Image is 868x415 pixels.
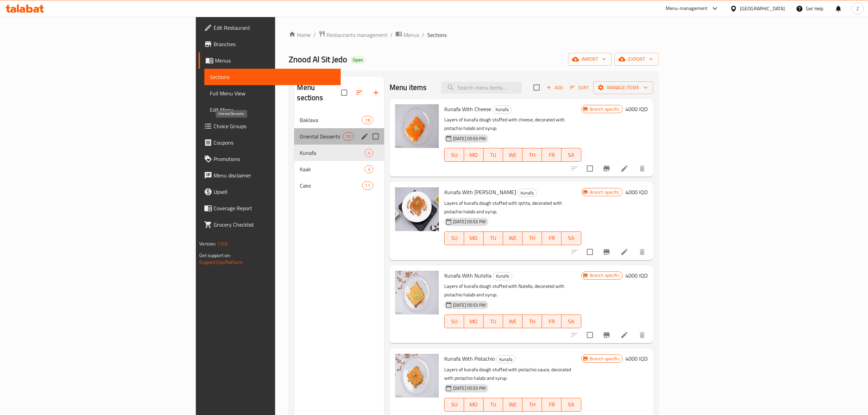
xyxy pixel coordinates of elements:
div: items [362,182,373,190]
div: Oriental Desserts12edit [294,128,384,145]
a: Restaurants management [318,30,388,39]
span: Edit Menu [210,106,335,114]
span: Promotions [214,155,335,163]
button: MO [464,148,484,162]
a: Branches [199,36,341,52]
span: 3 [365,166,373,173]
span: MO [467,317,481,326]
span: Kunafa With Nutella [444,270,491,281]
span: Full Menu View [210,89,335,97]
span: Kunafa [493,106,512,113]
span: SU [447,150,461,160]
span: Select all sections [337,85,351,100]
a: Menus [199,52,341,69]
span: MO [467,400,481,410]
a: Choice Groups [199,118,341,134]
span: 18 [362,117,372,123]
img: Kunafa With Kaymak [395,187,439,231]
span: 1.0.0 [217,239,228,248]
span: Coupons [214,138,335,147]
button: TH [523,314,542,328]
span: Branches [214,40,335,48]
button: FR [542,398,561,412]
span: Sections [427,31,447,39]
span: Upsell [214,188,335,196]
button: Branch-specific-item [598,327,615,343]
span: [DATE] 05:53 PM [450,385,488,391]
span: Sort [570,84,589,92]
button: import [568,53,612,66]
span: Edit Restaurant [214,24,335,32]
div: items [362,116,373,124]
button: export [614,53,659,66]
button: delete [634,244,650,260]
a: Support.OpsPlatform [199,258,243,267]
span: TU [486,400,500,410]
button: TH [523,398,542,412]
span: Kunafa [300,149,364,157]
span: TU [486,150,500,160]
div: Open [350,56,366,64]
span: Kaak [300,165,364,173]
div: Kunafa [496,355,516,363]
span: WE [506,233,520,243]
button: TU [484,314,503,328]
span: 11 [362,183,372,189]
span: TH [525,233,539,243]
span: Menu disclaimer [214,171,335,179]
input: search [441,82,522,94]
h6: 4000 IQD [625,187,648,197]
span: Sections [210,73,335,81]
button: WE [503,148,523,162]
img: Kunafa With Cheese [395,104,439,148]
img: Kunafa With Pistachio [395,354,439,398]
span: SU [447,400,461,410]
button: SA [561,148,581,162]
span: WE [506,317,520,326]
p: Layers of kunafa dough stuffed with Nutella, decorated with pistachio halabi and syrup. [444,282,581,299]
span: Cake [300,182,362,190]
span: TH [525,317,539,326]
nav: Menu sections [294,109,384,197]
h6: 4000 IQD [625,271,648,280]
span: export [620,55,653,64]
button: edit [360,131,370,142]
span: Kunafa With Cheese [444,104,491,114]
button: TU [484,148,503,162]
button: WE [503,398,523,412]
span: Menus [404,31,419,39]
span: TU [486,233,500,243]
span: [DATE] 05:53 PM [450,218,488,225]
a: Upsell [199,184,341,200]
span: Open [350,57,366,63]
button: Add section [368,84,384,101]
button: TH [523,148,542,162]
nav: breadcrumb [289,30,658,39]
a: Edit menu item [620,331,628,339]
span: Select section [529,80,544,95]
div: items [365,149,373,157]
span: Sort items [566,82,593,93]
button: SA [561,398,581,412]
a: Menus [395,30,419,39]
a: Promotions [199,151,341,167]
span: Branch specific [587,189,622,196]
a: Grocery Checklist [199,216,341,233]
h2: Menu items [390,82,427,93]
div: Cake11 [294,177,384,194]
span: Version: [199,239,216,248]
button: Manage items [593,81,653,94]
div: Menu-management [666,4,708,13]
span: Menus [215,56,335,65]
span: Kunafa [518,189,537,197]
a: Edit Restaurant [199,19,341,36]
h6: 4000 IQD [625,104,648,114]
button: MO [464,314,484,328]
div: Kunafa [517,189,537,197]
span: [DATE] 05:53 PM [450,302,488,308]
span: Kunafa [497,356,515,363]
span: MO [467,150,481,160]
div: Kaak3 [294,161,384,177]
span: SU [447,317,461,326]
